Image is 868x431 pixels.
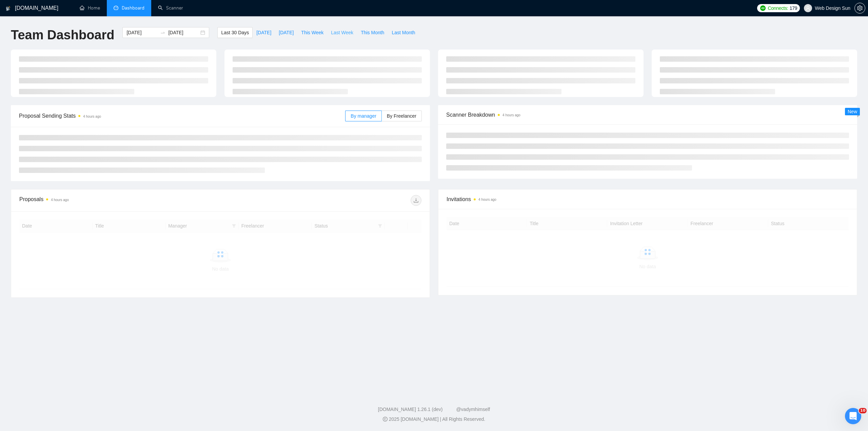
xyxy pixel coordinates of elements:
button: setting [854,3,865,14]
span: By manager [351,113,376,119]
div: Proposals [19,195,220,206]
span: By Freelancer [387,113,416,119]
button: Last 30 Days [217,27,253,38]
span: Last Month [392,29,415,36]
span: to [160,30,165,35]
time: 4 hours ago [83,115,101,118]
span: Dashboard [122,5,144,11]
span: 10 [859,408,867,413]
h1: Team Dashboard [11,27,114,43]
span: dashboard [114,5,118,10]
a: searchScanner [158,5,183,11]
button: Last Week [327,27,357,38]
time: 4 hours ago [478,198,496,201]
span: Last Week [331,29,353,36]
div: 2025 [DOMAIN_NAME] | All Rights Reserved. [5,416,863,423]
span: Last 30 Days [221,29,249,36]
button: This Month [357,27,388,38]
img: upwork-logo.png [760,5,766,11]
span: 179 [790,4,797,12]
time: 4 hours ago [502,113,520,117]
input: Start date [126,29,157,36]
span: swap-right [160,30,165,35]
button: This Week [297,27,327,38]
time: 4 hours ago [51,198,69,202]
img: logo [6,3,11,14]
a: @vadymhimself [456,407,490,412]
span: Proposal Sending Stats [19,112,345,120]
a: [DOMAIN_NAME] 1.26.1 (dev) [378,407,443,412]
a: homeHome [80,5,100,11]
span: [DATE] [279,29,294,36]
iframe: Intercom live chat [845,408,861,424]
input: End date [168,29,199,36]
span: Connects: [768,4,788,12]
span: New [848,109,857,114]
span: user [806,6,810,11]
span: Invitations [447,195,849,203]
span: Scanner Breakdown [446,111,849,119]
button: Last Month [388,27,419,38]
a: setting [854,5,865,11]
button: [DATE] [275,27,297,38]
span: setting [855,5,865,11]
button: [DATE] [253,27,275,38]
span: This Week [301,29,323,36]
span: [DATE] [256,29,271,36]
span: This Month [361,29,384,36]
span: copyright [383,417,388,422]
